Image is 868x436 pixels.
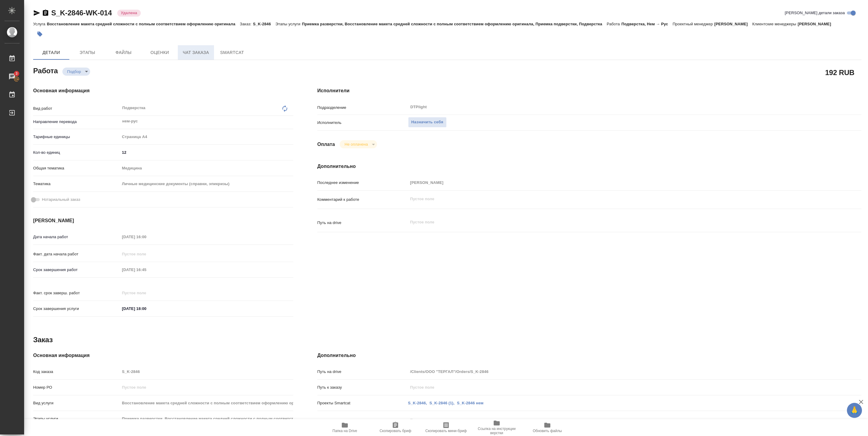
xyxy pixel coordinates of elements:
input: Пустое поле [120,232,173,241]
h4: [PERSON_NAME] [33,217,293,224]
span: Назначить себя [411,119,443,126]
div: Подбор [340,140,377,148]
button: Папка на Drive [319,419,370,436]
p: Тематика [33,181,120,187]
span: SmartCat [218,49,247,56]
p: Вид услуги [33,400,120,406]
div: Медицина [120,163,293,173]
h4: Основная информация [33,87,293,94]
h4: Оплата [317,141,335,148]
p: Путь на drive [317,220,408,226]
p: Код заказа [33,369,120,375]
h4: Дополнительно [317,163,861,170]
button: Назначить себя [408,117,447,128]
span: Чат заказа [181,49,210,56]
h4: Дополнительно [317,352,861,359]
a: 3 [2,69,23,84]
p: [PERSON_NAME] [798,22,836,26]
h2: Работа [33,65,58,76]
button: Скопировать мини-бриф [421,419,471,436]
div: Подбор [62,68,90,76]
button: Обновить файлы [522,419,573,436]
h4: Исполнители [317,87,861,94]
p: Подверстка, Нем → Рус [621,22,673,26]
p: Общая тематика [33,165,120,171]
input: Пустое поле [120,383,293,392]
p: Удалена [121,10,137,16]
input: ✎ Введи что-нибудь [120,304,173,313]
input: Пустое поле [408,178,816,187]
span: [PERSON_NAME] детали заказа [785,10,845,16]
p: Последнее изменение [317,180,408,186]
p: Проекты Smartcat [317,400,408,406]
input: ✎ Введи что-нибудь [120,148,293,157]
button: Скопировать ссылку для ЯМессенджера [33,9,40,17]
h2: Заказ [33,335,53,345]
p: Вид работ [33,106,120,112]
span: Нотариальный заказ [42,197,80,203]
p: Тарифные единицы [33,134,120,140]
input: Пустое поле [120,367,293,376]
a: S_K-2846 нем [457,401,483,405]
p: Услуга [33,22,47,26]
p: Приемка разверстки, Восстановление макета средней сложности с полным соответствием оформлению ори... [302,22,607,26]
p: Исполнитель [317,120,408,126]
span: Обновить файлы [533,429,562,433]
span: Детали [37,49,66,56]
input: Пустое поле [120,265,173,274]
p: Путь на drive [317,369,408,375]
input: Пустое поле [408,383,816,392]
p: [PERSON_NAME] [714,22,752,26]
p: Путь к заказу [317,384,408,390]
div: Страница А4 [120,132,293,142]
span: Скопировать бриф [379,429,411,433]
p: Транслитерация названий [317,418,408,424]
p: Комментарий к работе [317,197,408,203]
div: Личные медицинские документы (справки, эпикризы) [120,179,293,189]
p: Номер РО [33,384,120,390]
p: Этапы услуги [33,416,120,422]
span: Файлы [109,49,138,56]
input: Пустое поле [120,289,173,297]
span: Папка на Drive [332,429,357,433]
p: Проектный менеджер [673,22,714,26]
a: S_K-2846 (1), [429,401,454,405]
p: Этапы услуги [275,22,302,26]
p: Кол-во единиц [33,150,120,156]
button: Скопировать ссылку [42,9,49,17]
p: Факт. дата начала работ [33,251,120,257]
p: Восстановление макета средней сложности с полным соответствием оформлению оригинала [47,22,240,26]
input: Пустое поле [120,250,173,258]
h4: Основная информация [33,352,293,359]
p: Срок завершения услуги [33,306,120,312]
button: Скопировать бриф [370,419,421,436]
span: 🙏 [849,404,860,417]
button: Не оплачена [343,142,370,147]
p: Подразделение [317,105,408,111]
span: Ссылка на инструкции верстки [475,427,518,435]
a: S_K-2846, [408,401,427,405]
p: Дата начала работ [33,234,120,240]
span: Этапы [73,49,102,56]
button: Ссылка на инструкции верстки [471,419,522,436]
p: S_K-2846 [253,22,275,26]
p: Заказ: [240,22,253,26]
h2: 192 RUB [825,67,854,77]
a: S_K-2846-WK-014 [51,9,112,17]
p: Направление перевода [33,119,120,125]
span: Скопировать мини-бриф [425,429,467,433]
p: Работа [607,22,621,26]
p: Клиентские менеджеры [752,22,798,26]
input: Пустое поле [120,399,293,407]
button: 🙏 [847,403,862,418]
input: Пустое поле [120,414,293,423]
button: Добавить тэг [33,27,46,41]
span: Оценки [145,49,174,56]
input: Пустое поле [408,367,816,376]
p: Факт. срок заверш. работ [33,290,120,296]
button: Подбор [65,69,83,74]
span: 3 [12,71,21,77]
p: Срок завершения работ [33,267,120,273]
